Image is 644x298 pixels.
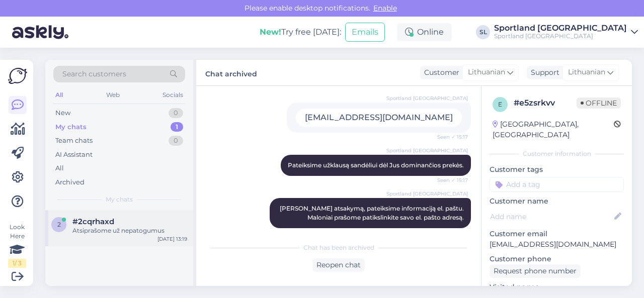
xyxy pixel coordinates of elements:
[72,217,114,226] span: #2cqrhaxd
[494,24,638,40] a: Sportland [GEOGRAPHIC_DATA]Sportland [GEOGRAPHIC_DATA]
[205,66,257,79] label: Chat archived
[55,136,93,146] div: Team chats
[490,239,624,250] p: [EMAIL_ADDRESS][DOMAIN_NAME]
[490,211,612,222] input: Add name
[303,243,374,252] span: Chat has been archived
[157,235,187,243] div: [DATE] 13:19
[494,24,627,32] div: Sportland [GEOGRAPHIC_DATA]
[370,4,400,13] span: Enable
[260,26,341,38] div: Try free [DATE]:
[280,205,465,221] span: [PERSON_NAME] atsakymą, pateiksime informaciją el. paštu. Maloniai prašome patikslinkite savo el....
[386,94,468,102] span: Sportland [GEOGRAPHIC_DATA]
[55,163,64,173] div: All
[430,176,468,184] span: Seen ✓ 15:17
[527,67,559,78] div: Support
[568,67,605,78] span: Lithuanian
[493,119,614,140] div: [GEOGRAPHIC_DATA], [GEOGRAPHIC_DATA]
[490,282,624,292] p: Visited pages
[160,88,185,102] div: Socials
[345,23,385,42] button: Emails
[169,136,183,146] div: 0
[8,259,26,268] div: 1 / 3
[57,221,61,228] span: 2
[577,97,621,109] span: Offline
[171,122,183,132] div: 1
[62,69,126,79] span: Search customers
[490,196,624,207] p: Customer name
[490,164,624,175] p: Customer tags
[53,88,65,102] div: All
[55,150,93,160] div: AI Assistant
[288,161,464,169] span: Pateiksime užklausą sandėliui dėl Jus dominančios prekės.
[420,67,459,78] div: Customer
[386,190,468,197] span: Sportland [GEOGRAPHIC_DATA]
[494,32,627,40] div: Sportland [GEOGRAPHIC_DATA]
[312,258,365,272] div: Reopen chat
[260,27,281,37] b: New!
[169,108,183,118] div: 0
[490,254,624,264] p: Customer phone
[106,195,133,204] span: My chats
[498,101,502,108] span: e
[8,223,26,268] div: Look Here
[386,147,468,154] span: Sportland [GEOGRAPHIC_DATA]
[490,264,581,278] div: Request phone number
[490,229,624,239] p: Customer email
[490,149,624,158] div: Customer information
[55,122,87,132] div: My chats
[296,109,462,127] div: [EMAIL_ADDRESS][DOMAIN_NAME]
[104,88,122,102] div: Web
[72,226,187,235] div: Atsiprašome už nepatogumus
[468,67,505,78] span: Lithuanian
[55,108,70,118] div: New
[55,177,85,187] div: Archived
[8,68,27,84] img: Askly Logo
[490,177,624,192] input: Add a tag
[514,97,577,109] div: # e5zsrkvv
[430,133,468,141] span: Seen ✓ 15:17
[476,25,490,39] div: SL
[397,23,452,41] div: Online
